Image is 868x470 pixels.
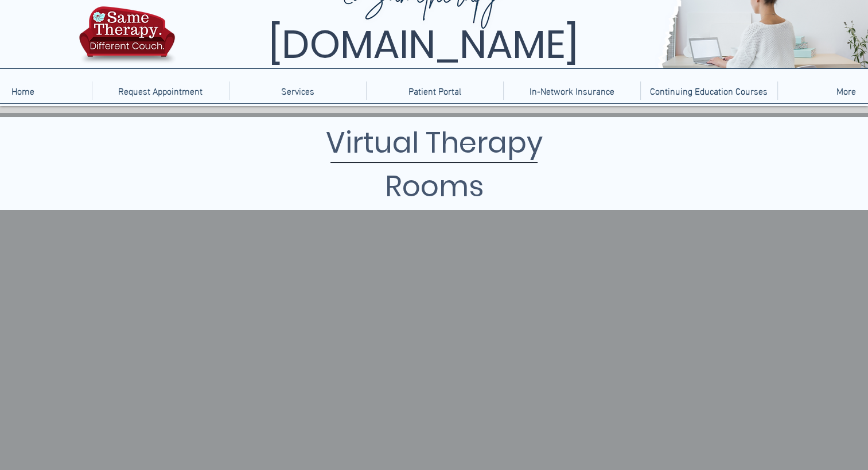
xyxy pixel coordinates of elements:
p: In-Network Insurance [524,81,620,100]
a: Patient Portal [366,81,503,100]
img: TBH.US [76,5,178,72]
p: Home [6,81,40,100]
a: In-Network Insurance [503,81,640,100]
p: Request Appointment [112,81,208,100]
p: Patient Portal [403,81,467,100]
p: Continuing Education Courses [644,81,773,100]
a: Request Appointment [92,81,229,100]
div: Services [229,81,366,100]
span: [DOMAIN_NAME] [268,17,578,72]
a: Continuing Education Courses [640,81,777,100]
p: More [831,81,862,100]
p: Services [275,81,320,100]
h1: Virtual Therapy Rooms [260,121,609,208]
